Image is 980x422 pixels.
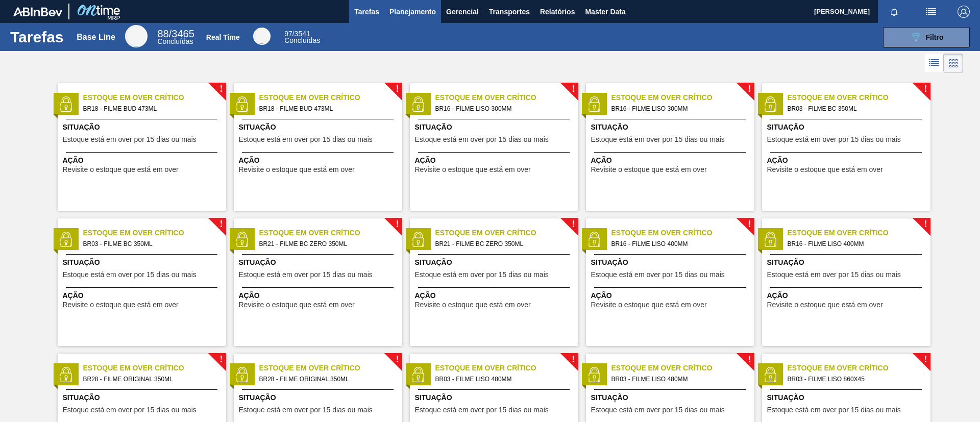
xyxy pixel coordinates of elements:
[591,392,752,403] span: Situação
[410,96,426,112] img: status
[788,228,930,238] span: Estoque em Over Crítico
[63,290,224,301] span: Ação
[259,228,402,238] span: Estoque em Over Crítico
[284,30,292,38] span: 97
[611,103,746,114] span: BR16 - FILME LISO 300MM
[591,257,752,268] span: Situação
[415,122,576,133] span: Situação
[586,232,602,247] img: status
[415,392,576,403] span: Situação
[63,406,197,414] span: Estoque está em over por 15 dias ou mais
[63,257,224,268] span: Situação
[883,27,970,47] button: Filtro
[489,6,530,18] span: Transportes
[219,220,223,228] span: !
[415,271,549,279] span: Estoque está em over por 15 dias ou mais
[435,228,578,238] span: Estoque em Over Crítico
[239,122,400,133] span: Situação
[767,406,901,414] span: Estoque está em over por 15 dias ou mais
[591,290,752,301] span: Ação
[63,301,179,309] span: Revisite o estoque que está em over
[284,30,310,38] span: / 3541
[259,374,394,385] span: BR28 - FILME ORIGINAL 350ML
[446,6,479,18] span: Gerencial
[591,301,707,309] span: Revisite o estoque que está em over
[239,301,355,309] span: Revisite o estoque que está em over
[611,374,746,385] span: BR03 - FILME LISO 480MM
[925,54,944,73] div: Visão em Lista
[58,96,73,112] img: status
[767,166,883,173] span: Revisite o estoque que está em over
[926,33,944,41] span: Filtro
[10,31,64,43] h1: Tarefas
[611,228,754,238] span: Estoque em Over Crítico
[767,155,928,166] span: Ação
[239,290,400,301] span: Ação
[219,356,223,363] span: !
[591,271,725,279] span: Estoque está em over por 15 dias ou mais
[767,257,928,268] span: Situação
[925,6,937,18] img: userActions
[415,257,576,268] span: Situação
[415,166,531,173] span: Revisite o estoque que está em over
[958,6,970,18] img: Logout
[234,96,250,112] img: status
[586,367,602,382] img: status
[767,301,883,309] span: Revisite o estoque que está em over
[415,406,549,414] span: Estoque está em over por 15 dias ou mais
[158,37,193,45] span: Concluídas
[354,6,379,18] span: Tarefas
[83,92,226,103] span: Estoque em Over Crítico
[591,122,752,133] span: Situação
[763,367,778,382] img: status
[415,155,576,166] span: Ação
[591,166,707,173] span: Revisite o estoque que está em over
[58,232,73,247] img: status
[234,232,250,247] img: status
[924,356,927,363] span: !
[410,367,426,382] img: status
[284,31,320,44] div: Real Time
[259,103,394,114] span: BR18 - FILME BUD 473ML
[415,301,531,309] span: Revisite o estoque que está em over
[63,392,224,403] span: Situação
[585,6,625,18] span: Master Data
[239,155,400,166] span: Ação
[253,28,271,45] div: Real Time
[396,220,399,228] span: !
[63,155,224,166] span: Ação
[435,103,570,114] span: BR16 - FILME LISO 300MM
[13,7,62,16] img: TNhmsLtSVTkK8tSr43FrP2fwEKptu5GPRR3wAAAABJRU5ErkJggg==
[63,122,224,133] span: Situação
[415,290,576,301] span: Ação
[763,96,778,112] img: status
[83,103,218,114] span: BR18 - FILME BUD 473ML
[410,232,426,247] img: status
[591,406,725,414] span: Estoque está em over por 15 dias ou mais
[396,85,399,93] span: !
[767,122,928,133] span: Situação
[788,92,930,103] span: Estoque em Over Crítico
[77,33,115,42] div: Base Line
[788,374,922,385] span: BR03 - FILME LISO 860X45
[158,28,169,39] span: 88
[748,356,751,363] span: !
[259,92,402,103] span: Estoque em Over Crítico
[540,6,575,18] span: Relatórios
[83,228,226,238] span: Estoque em Over Crítico
[435,363,578,374] span: Estoque em Over Crítico
[435,238,570,250] span: BR21 - FILME BC ZERO 350ML
[239,136,373,143] span: Estoque está em over por 15 dias ou mais
[284,36,320,44] span: Concluídas
[259,238,394,250] span: BR21 - FILME BC ZERO 350ML
[767,136,901,143] span: Estoque está em over por 15 dias ou mais
[767,290,928,301] span: Ação
[611,363,754,374] span: Estoque em Over Crítico
[239,271,373,279] span: Estoque está em over por 15 dias ou mais
[748,220,751,228] span: !
[788,103,922,114] span: BR03 - FILME BC 350ML
[58,367,73,382] img: status
[219,85,223,93] span: !
[158,28,194,39] span: / 3465
[878,5,911,19] button: Notificações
